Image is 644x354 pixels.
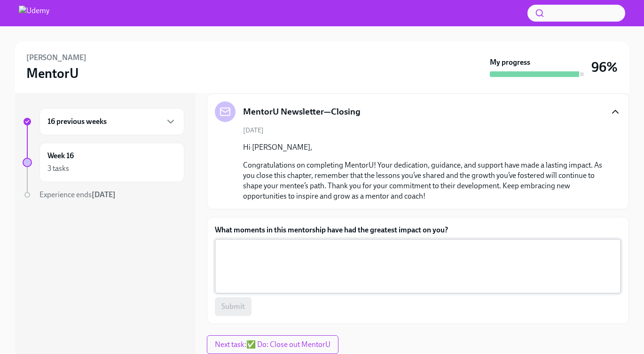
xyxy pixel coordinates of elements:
[243,142,606,153] p: Hi [PERSON_NAME],
[47,116,107,127] h6: 16 previous weeks
[23,143,184,182] a: Week 163 tasks
[26,65,79,82] h3: MentorU
[243,106,361,118] h5: MentorU Newsletter—Closing
[243,126,264,135] span: [DATE]
[243,160,606,201] p: Congratulations on completing MentorU! Your dedication, guidance, and support have made a lasting...
[490,57,530,68] strong: My progress
[39,108,184,135] div: 16 previous weeks
[591,59,618,76] h3: 96%
[215,340,330,349] span: Next task : ✅ Do: Close out MentorU
[39,190,116,199] span: Experience ends
[215,225,621,235] label: What moments in this mentorship have had the greatest impact on you?
[47,151,74,161] h6: Week 16
[92,190,116,199] strong: [DATE]
[26,53,86,63] h6: [PERSON_NAME]
[19,6,49,21] img: Udemy
[207,335,338,354] button: Next task:✅ Do: Close out MentorU
[47,163,69,174] div: 3 tasks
